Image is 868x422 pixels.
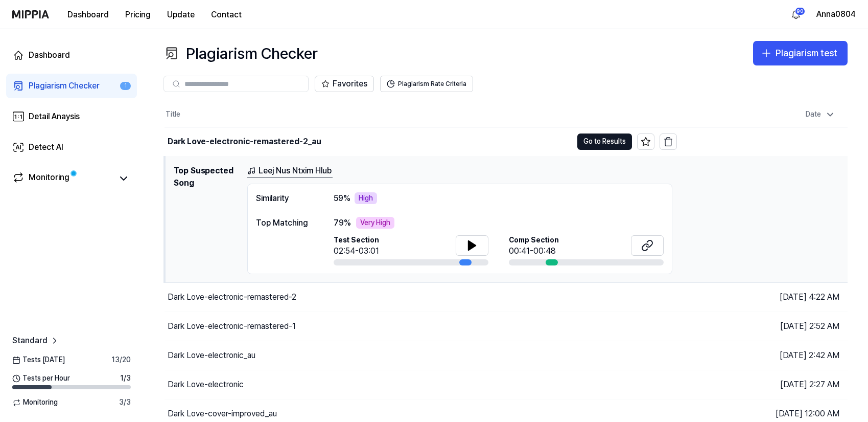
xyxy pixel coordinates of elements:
div: 90 [795,7,805,15]
div: Dashboard [29,49,70,61]
span: Standard [12,335,48,347]
a: Monitoring [12,171,112,186]
td: [DATE] 2:27 AM [677,370,848,399]
span: 79 % [334,217,351,229]
div: Dark Love-electronic_au [168,349,255,362]
div: Monitoring [29,171,69,186]
h1: Top Suspected Song [174,165,239,275]
a: Detail Anaysis [6,104,137,129]
img: 알림 [790,8,802,20]
div: Similarity [256,192,313,205]
div: Detect AI [29,141,63,153]
div: Top Matching [256,217,313,229]
td: [DATE] 4:22 AM [677,283,848,312]
div: Detail Anaysis [29,110,80,123]
div: Plagiarism Checker [163,41,318,65]
a: Standard [12,335,60,347]
div: Dark Love-electronic-remastered-1 [168,320,296,332]
a: Plagiarism Checker1 [6,74,137,98]
td: [DATE] 2:52 AM [677,312,848,341]
span: 1 / 3 [120,373,131,384]
span: Comp Section [509,235,559,246]
span: Monitoring [12,397,58,408]
span: 59 % [334,192,350,205]
button: Pricing [117,5,159,25]
span: 13 / 20 [111,355,131,365]
img: logo [12,10,49,18]
button: Go to Results [577,134,632,150]
span: Tests [DATE] [12,355,65,365]
button: Anna0804 [816,8,856,20]
div: Dark Love-electronic-remastered-2_au [168,136,321,148]
div: Plagiarism test [776,46,837,61]
div: 02:54-03:01 [334,245,379,257]
div: Dark Love-electronic [168,379,244,391]
button: Favorites [315,76,374,92]
span: Tests per Hour [12,373,70,384]
button: Plagiarism Rate Criteria [380,76,473,92]
a: Update [159,1,203,29]
td: [DATE] 2:42 AM [677,341,848,370]
th: Title [165,102,677,127]
a: Dashboard [6,43,137,68]
span: 3 / 3 [119,397,131,408]
a: Leej Nus Ntxim Hlub [247,165,333,177]
div: 1 [120,82,131,91]
div: 00:41-00:48 [509,245,559,257]
div: Very High [356,217,394,229]
div: Plagiarism Checker [29,80,100,92]
td: [DATE] 4:33 AM [677,127,848,156]
div: Date [802,106,839,123]
div: Dark Love-cover-improved_au [168,408,277,420]
span: Test Section [334,235,379,246]
button: 알림90 [788,6,804,23]
a: Detect AI [6,135,137,160]
div: High [355,192,377,205]
button: Plagiarism test [753,41,848,65]
button: Update [159,5,203,25]
button: Contact [203,5,250,25]
button: Dashboard [59,5,117,25]
div: Dark Love-electronic-remastered-2 [168,291,296,303]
